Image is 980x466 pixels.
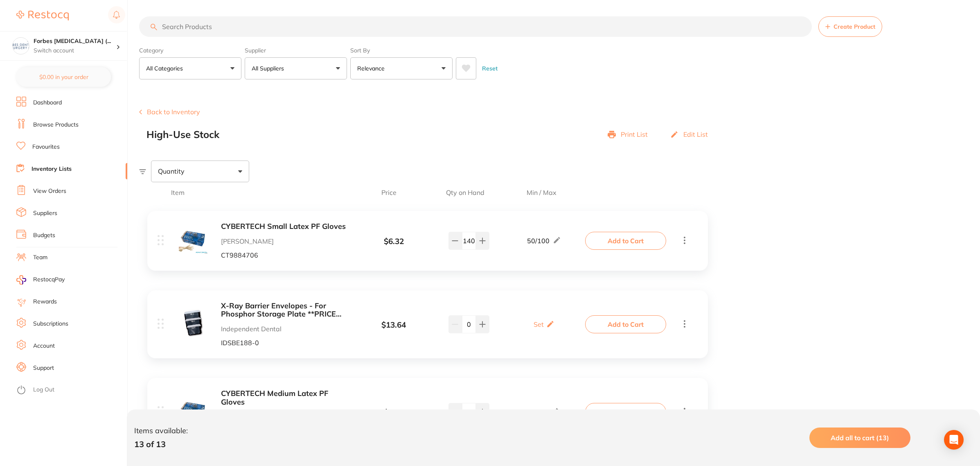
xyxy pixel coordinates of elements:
[33,99,62,107] a: Dashboard
[245,47,347,54] label: Supplier
[834,23,875,30] span: Create Product
[480,57,500,79] button: Reset
[621,131,648,138] p: Print List
[16,275,65,285] a: RestocqPay
[158,167,185,175] span: Quantity
[179,396,208,425] img: NDcwNy5qcGc
[33,187,66,195] a: View Orders
[818,16,882,37] button: Create Product
[139,108,200,115] button: Back to Inventory
[147,290,708,358] div: X-Ray Barrier Envelopes - For Phosphor Storage Plate **PRICE DROP** BUY 5 GET 1 FREE ** Independe...
[944,430,964,450] div: Open Intercom Messenger
[527,236,561,246] div: 50 / 100
[221,251,351,259] p: CT9884706
[16,275,26,285] img: RestocqPay
[171,189,345,196] span: Item
[32,143,60,151] a: Favourites
[534,321,544,328] p: Set
[683,131,708,138] p: Edit List
[33,320,68,328] a: Subscriptions
[179,308,208,337] img: ZHRoPTE5MjA
[33,209,57,217] a: Suppliers
[221,222,351,231] button: CYBERTECH Small Latex PF Gloves
[33,276,65,284] span: RestocqPay
[585,315,666,333] button: Add to Cart
[33,386,54,394] a: Log Out
[585,232,666,250] button: Add to Cart
[252,64,287,72] p: All Suppliers
[16,67,111,87] button: $0.00 in your order
[139,16,812,37] input: Search Products
[221,238,351,245] p: [PERSON_NAME]
[221,389,351,406] button: CYBERTECH Medium Latex PF Gloves
[498,189,585,196] span: Min / Max
[345,189,433,196] span: Price
[221,339,351,346] p: IDSBE188-0
[179,225,208,254] img: NDcwNi5qcGc
[134,439,188,449] p: 13 of 13
[433,189,498,196] span: Qty on Hand
[351,321,437,330] div: $ 13.64
[16,6,69,25] a: Restocq Logo
[16,11,69,20] img: Restocq Logo
[831,434,889,442] span: Add all to cart (13)
[221,325,351,333] p: Independent Dental
[146,64,186,72] p: All Categories
[809,428,910,448] button: Add all to cart (13)
[585,403,666,421] button: Add to Cart
[147,211,708,270] div: CYBERTECH Small Latex PF Gloves [PERSON_NAME] CT9884706 $6.32 50/100Add to Cart
[357,64,388,72] p: Relevance
[147,378,708,446] div: CYBERTECH Medium Latex PF Gloves [PERSON_NAME] CT9884707 $6.32 40/80Add to Cart
[350,47,453,54] label: Sort By
[34,47,116,55] p: Switch account
[16,384,125,397] button: Log Out
[139,57,241,79] button: All Categories
[33,121,79,129] a: Browse Products
[146,129,219,140] h2: High-Use Stock
[350,57,453,79] button: Relevance
[351,237,437,246] div: $ 6.32
[351,408,437,417] div: $ 6.32
[33,298,57,306] a: Rewards
[33,342,55,350] a: Account
[33,231,55,240] a: Budgets
[139,47,241,54] label: Category
[13,38,29,54] img: Forbes Dental Surgery (DentalTown 6)
[33,253,47,262] a: Team
[245,57,347,79] button: All Suppliers
[529,407,559,417] div: 40 / 80
[34,37,116,45] h4: Forbes Dental Surgery (DentalTown 6)
[221,302,351,319] button: X-Ray Barrier Envelopes - For Phosphor Storage Plate **PRICE DROP** BUY 5 GET 1 FREE **
[134,427,188,435] p: Items available:
[33,364,54,372] a: Support
[32,165,72,173] a: Inventory Lists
